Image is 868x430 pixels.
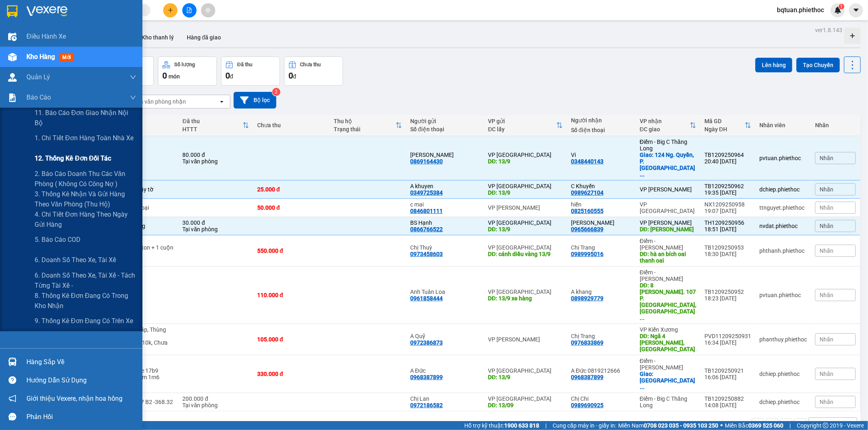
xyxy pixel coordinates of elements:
span: ... [640,171,645,178]
div: 20:40 [DATE] [704,158,751,165]
div: 330.000 đ [257,371,326,377]
div: 2 kiện giảm 10k, Chưa bill [112,339,174,352]
span: notification [9,395,16,402]
div: VP [PERSON_NAME] [488,336,563,343]
div: 0989690925 [571,402,603,408]
span: Quản Lý [26,72,50,82]
div: DĐ: Ngã 4 Vũ Ninh, Kiến Xương [640,333,696,352]
button: Tạo Chuyến [796,58,840,72]
div: phthanh.phiethoc [759,248,807,254]
div: Trạng thái [334,126,396,132]
span: Kho hàng [26,53,55,61]
div: 0973458603 [410,251,443,257]
div: 0968387899 [410,374,443,380]
div: Đã thu [237,62,252,67]
div: 0898929779 [571,295,603,302]
span: ... [640,315,645,321]
div: 0976833869 [571,339,603,346]
span: ... [640,384,645,390]
span: Nhãn [820,248,833,254]
span: 0 [162,71,167,80]
div: Điểm - Big C Thăng Long [640,139,696,152]
div: hiền [571,201,632,208]
div: Số điện thoại [410,126,480,132]
div: dchiep.phiethoc [759,371,807,377]
span: 11. Báo cáo đơn giao nhận nội bộ [35,108,136,128]
div: VP [GEOGRAPHIC_DATA] [488,367,563,374]
div: A Đức [410,367,480,374]
th: Toggle SortBy [484,115,567,136]
span: Nhãn [820,204,833,211]
div: Số lượng [174,62,195,67]
div: 18:23 [DATE] [704,295,751,302]
div: DĐ: hà an bích oai thanh oai [640,251,696,264]
span: ⚪️ [720,424,723,427]
div: Hàng sắp về [26,356,136,368]
div: Chị Lan [410,395,480,402]
div: 80.000 đ [183,152,249,158]
div: PVD11209250931 [704,333,751,339]
div: Người nhận [571,117,632,124]
div: Tại văn phòng [183,226,249,232]
div: dchiep.phiethoc [759,399,807,405]
div: ttnguyet.phiethoc [759,204,807,211]
div: NX1209250958 [704,201,751,208]
button: Đã thu0đ [221,56,280,86]
div: 19:35 [DATE] [704,189,751,196]
div: VP [GEOGRAPHIC_DATA] [488,244,563,251]
div: c mai [410,201,480,208]
div: TH1209250956 [704,219,751,226]
div: TB1209250952 [704,289,751,295]
div: Anh Tuân Loa [410,289,480,295]
div: ver 1.8.143 [815,26,842,35]
div: 0961858444 [410,295,443,302]
div: VP nhận [640,118,690,124]
img: warehouse-icon [8,33,17,41]
div: A khang [571,289,632,295]
div: BS Hạnh [410,219,480,226]
div: 18:30 [DATE] [704,251,751,257]
div: DĐ: 13/9 [488,226,563,232]
div: thùng hàng [112,292,174,298]
div: Đã thu [183,118,243,124]
div: hct ddien thoại [112,204,174,211]
div: pvtuan.phiethoc [759,292,807,298]
span: 0 [289,71,293,80]
div: 0989995016 [571,251,603,257]
th: Toggle SortBy [636,115,700,136]
span: Hỗ trợ kỹ thuật: [464,421,539,430]
div: Giao: 124 Ng. Quyền, P. Quang Trung, Hà Đông, Hà Nội, Việt Nam [640,152,696,178]
sup: 2 [272,88,280,96]
div: 0348440143 [571,158,603,165]
span: message [9,413,16,421]
span: Miền Nam [618,421,718,430]
span: 1 [840,4,843,9]
div: Minh Hoàng [571,219,632,226]
div: Tại văn phòng [183,402,249,408]
span: caret-down [853,7,860,14]
button: plus [163,3,177,17]
div: Chị Trang [571,333,632,339]
div: VP [GEOGRAPHIC_DATA] [488,289,563,295]
div: Điểm - [PERSON_NAME] [640,269,696,282]
div: Xe Visson 17 B2 -368.32 [112,399,174,405]
div: VP [GEOGRAPHIC_DATA] [488,395,563,402]
div: Nhãn [815,122,856,128]
span: Giới thiệu Vexere, nhận hoa hồng [26,393,122,404]
div: Tại văn phòng [183,158,249,165]
div: Hướng dẫn sử dụng [26,374,136,387]
div: VP gửi [488,118,556,124]
div: DĐ: 13/9 [488,158,563,165]
span: | [545,421,547,430]
div: 50.000 đ [257,204,326,211]
div: 0866766522 [410,226,443,232]
div: Vi [571,152,632,158]
div: Điểm - [PERSON_NAME] [640,238,696,251]
img: icon-new-feature [834,7,842,14]
div: 0846801111 [410,208,443,214]
div: Ghi chú [112,126,174,132]
span: 8. Thống kê đơn đang có trong kho nhận [35,291,136,311]
div: 16:06 [DATE] [704,374,751,380]
button: Hàng đã giao [180,28,227,47]
div: HTTT [183,126,243,132]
